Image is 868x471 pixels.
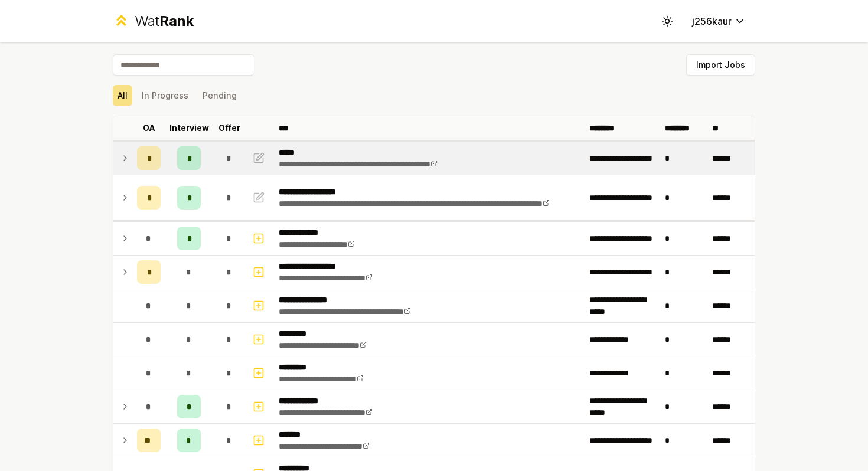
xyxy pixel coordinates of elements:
div: Wat [135,12,194,31]
span: Rank [159,12,194,30]
button: In Progress [137,85,193,106]
button: j256kaur [683,11,755,32]
button: Import Jobs [686,54,755,76]
p: Offer [218,122,240,134]
a: WatRank [113,12,194,31]
button: Pending [198,85,242,106]
button: All [113,85,132,106]
span: j256kaur [692,14,732,28]
p: Interview [169,122,209,134]
p: OA [143,122,155,134]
